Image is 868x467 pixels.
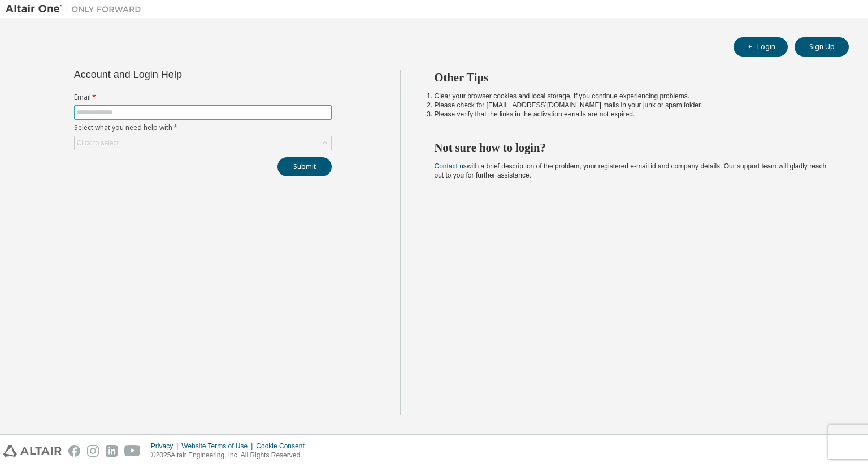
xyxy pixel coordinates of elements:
label: Select what you need help with [74,123,332,132]
img: altair_logo.svg [3,445,62,457]
button: Submit [277,157,332,176]
button: Sign Up [795,37,849,57]
div: Website Terms of Use [181,442,256,451]
div: Click to select [77,139,119,148]
button: Login [734,37,788,57]
div: Privacy [151,442,181,451]
img: instagram.svg [87,445,99,457]
h2: Not sure how to login? [435,140,829,155]
img: facebook.svg [68,445,80,457]
span: with a brief description of the problem, your registered e-mail id and company details. Our suppo... [435,162,827,179]
li: Please verify that the links in the activation e-mails are not expired. [435,110,829,119]
div: Cookie Consent [256,442,311,451]
label: Email [74,93,332,102]
img: youtube.svg [124,445,141,457]
div: Account and Login Help [74,70,280,79]
h2: Other Tips [435,70,829,85]
img: linkedin.svg [106,445,118,457]
img: Altair One [6,3,147,15]
div: Click to select [75,136,331,150]
p: © 2025 Altair Engineering, Inc. All Rights Reserved. [151,451,311,460]
li: Please check for [EMAIL_ADDRESS][DOMAIN_NAME] mails in your junk or spam folder. [435,101,829,110]
a: Contact us [435,162,467,170]
li: Clear your browser cookies and local storage, if you continue experiencing problems. [435,92,829,101]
